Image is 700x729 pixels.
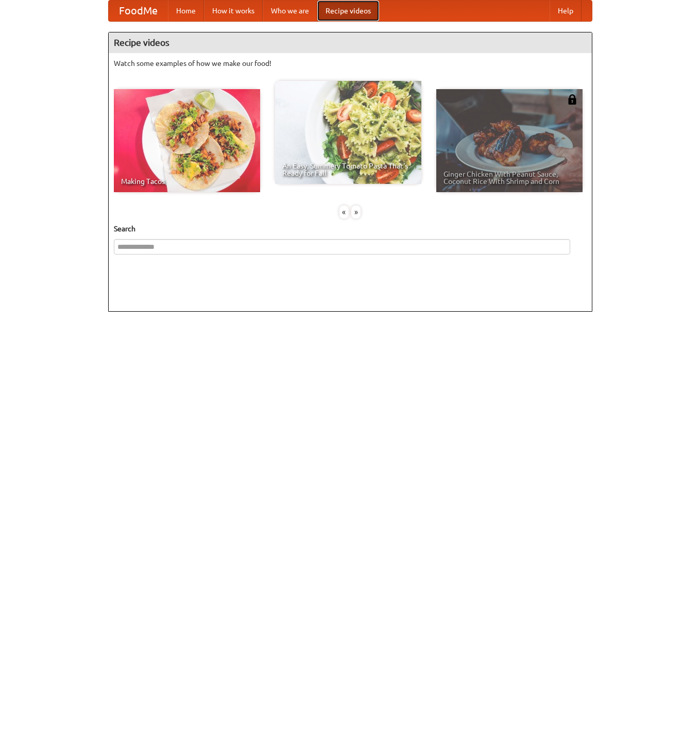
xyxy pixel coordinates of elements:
a: Home [168,1,204,21]
div: « [339,206,349,218]
a: An Easy, Summery Tomato Pasta That's Ready for Fall [275,81,421,184]
img: 483408.png [567,94,577,105]
span: Making Tacos [121,178,253,185]
p: Watch some examples of how we make our food! [114,58,587,69]
a: Recipe videos [317,1,379,21]
a: How it works [204,1,263,21]
div: » [351,206,361,218]
a: Making Tacos [114,89,260,192]
span: An Easy, Summery Tomato Pasta That's Ready for Fall [282,162,414,177]
h5: Search [114,224,587,234]
a: Who we are [263,1,317,21]
a: FoodMe [109,1,168,21]
a: Help [550,1,582,21]
h4: Recipe videos [109,32,592,53]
